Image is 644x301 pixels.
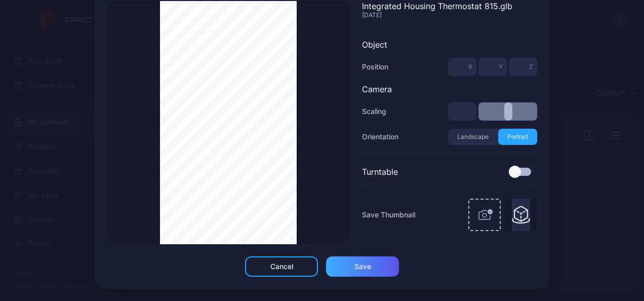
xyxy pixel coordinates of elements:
[362,61,388,73] div: Position
[362,11,537,19] div: [DATE]
[362,131,398,143] div: Orientation
[362,1,537,11] div: Integrated Housing Thermostat 815.glb
[326,256,399,277] button: Save
[362,84,537,94] div: Camera
[362,209,415,221] span: Save Thumbnail
[270,262,293,271] div: Cancel
[362,105,386,118] div: Scaling
[245,256,318,277] button: Cancel
[354,262,371,271] div: Save
[498,129,538,145] button: Portrait
[529,63,533,71] span: Z
[362,40,537,50] div: Object
[448,129,498,145] button: Landscape
[362,167,398,177] div: Turntable
[512,199,530,231] img: Thumbnail
[499,63,503,71] span: Y
[468,63,472,71] span: X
